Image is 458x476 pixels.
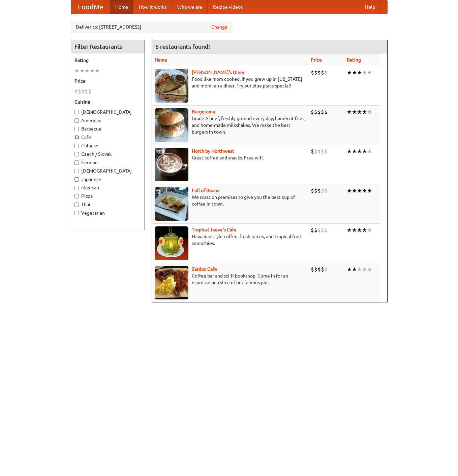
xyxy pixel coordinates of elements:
[80,67,85,74] li: ★
[324,108,328,116] li: $
[352,266,357,273] li: ★
[74,177,79,182] input: Japanese
[347,187,352,194] li: ★
[321,226,324,234] li: $
[155,43,210,50] ng-pluralize: 6 restaurants found!
[357,108,362,116] li: ★
[74,184,141,191] label: Mexican
[311,57,322,63] a: Price
[74,67,80,74] li: ★
[74,142,141,149] label: Chinese
[321,108,324,116] li: $
[314,108,317,116] li: $
[74,211,79,215] input: Vegetarian
[74,210,141,216] label: Vegetarian
[352,187,357,194] li: ★
[74,168,141,174] label: [DEMOGRAPHIC_DATA]
[317,69,321,76] li: $
[311,108,314,116] li: $
[155,115,305,135] p: Grade A beef, freshly ground every day, hand-cut fries, and home-made milkshakes. We make the bes...
[347,266,352,273] li: ★
[357,69,362,76] li: ★
[357,148,362,155] li: ★
[314,69,317,76] li: $
[71,21,233,33] div: Deliver to: [STREET_ADDRESS]
[155,187,188,221] img: beans.jpg
[155,272,305,286] p: Coffee bar and sci-fi bookshop. Come in for an espresso or a slice of our famous pie.
[321,69,324,76] li: $
[357,266,362,273] li: ★
[74,127,79,131] input: Barbecue
[74,109,141,115] label: [DEMOGRAPHIC_DATA]
[347,226,352,234] li: ★
[367,187,372,194] li: ★
[192,188,219,193] a: Full of Beans
[208,0,248,14] a: Recipe videos
[74,152,79,156] input: Czech / Slovak
[321,187,324,194] li: $
[78,88,81,95] li: $
[155,76,305,89] p: Food like mom cooked, if you grew up in [US_STATE] and mom ran a diner. Try our blue plate special!
[362,187,367,194] li: ★
[362,266,367,273] li: ★
[74,57,141,64] h5: Rating
[74,110,79,114] input: [DEMOGRAPHIC_DATA]
[362,69,367,76] li: ★
[74,193,141,199] label: Pizza
[324,148,328,155] li: $
[74,159,141,166] label: German
[317,266,321,273] li: $
[367,108,372,116] li: ★
[352,148,357,155] li: ★
[317,108,321,116] li: $
[110,0,133,14] a: Home
[324,226,328,234] li: $
[192,70,245,75] a: [PERSON_NAME]'s Diner
[90,67,95,74] li: ★
[74,78,141,84] h5: Price
[311,266,314,273] li: $
[321,148,324,155] li: $
[192,266,217,272] a: Zardoz Cafe
[324,187,328,194] li: $
[317,187,321,194] li: $
[74,135,79,140] input: Cafe
[347,108,352,116] li: ★
[74,144,79,148] input: Chinese
[311,69,314,76] li: $
[74,117,141,124] label: American
[362,148,367,155] li: ★
[74,169,79,173] input: [DEMOGRAPHIC_DATA]
[95,67,100,74] li: ★
[192,109,215,114] a: Burgerama
[347,57,361,63] a: Rating
[155,226,188,260] img: jeeves.jpg
[71,40,145,53] h4: Filter Restaurants
[317,226,321,234] li: $
[155,108,188,142] img: burgerama.jpg
[314,266,317,273] li: $
[352,108,357,116] li: ★
[155,148,188,181] img: north.jpg
[192,148,234,154] a: North by Northwest
[85,67,90,74] li: ★
[347,148,352,155] li: ★
[74,160,79,165] input: German
[74,134,141,141] label: Cafe
[352,226,357,234] li: ★
[88,88,91,95] li: $
[314,187,317,194] li: $
[367,226,372,234] li: ★
[155,57,167,63] a: Name
[317,148,321,155] li: $
[367,148,372,155] li: ★
[74,125,141,132] label: Barbecue
[362,226,367,234] li: ★
[172,0,208,14] a: Who we are
[155,266,188,299] img: zardoz.jpg
[71,0,110,14] a: FoodMe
